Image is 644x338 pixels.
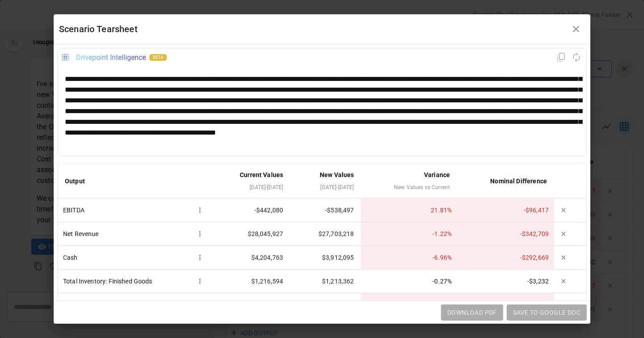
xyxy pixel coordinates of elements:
td: $28,045,927 [212,222,290,246]
div: EBITDA [63,204,206,216]
td: 21.81 % [361,199,457,222]
th: Current Values [212,164,290,199]
td: -$96,417 [457,199,554,222]
div: Net Revenue [63,228,206,240]
th: New Values [290,164,361,199]
td: $4,204,763 [212,246,290,270]
div: New Values vs Current [368,182,450,193]
td: -$736,343 [290,293,361,317]
td: -$3,232 [457,270,554,293]
button: Download PDF [441,304,503,321]
div: Cash [63,251,206,264]
td: -1.22 % [361,222,457,246]
td: -6.96 % [361,246,457,270]
td: -$538,497 [290,199,361,222]
td: -$639,925 [212,293,290,317]
td: -0.27 % [361,270,457,293]
td: -$96,417 [457,293,554,317]
td: -$342,709 [457,222,554,246]
td: $3,912,095 [290,246,361,270]
td: 15.07 % [361,293,457,317]
button: Save to Google Doc [507,304,587,321]
td: $27,703,218 [290,222,361,246]
td: -$292,669 [457,246,554,270]
td: $1,213,362 [290,270,361,293]
div: [DATE] - [DATE] [297,182,354,193]
th: Nominal Difference [457,164,554,199]
div: Total Inventory: Finished Goods [63,275,206,287]
td: -$442,080 [212,199,290,222]
div: Net Income [63,299,206,311]
th: Output [58,164,212,199]
td: $1,216,594 [212,270,290,293]
div: beta [149,54,167,61]
th: Variance [361,164,457,199]
div: [DATE] - [DATE] [219,182,283,193]
div: Scenario Tearsheet [59,22,567,36]
div: Drivepoint Intelligence [76,53,146,62]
